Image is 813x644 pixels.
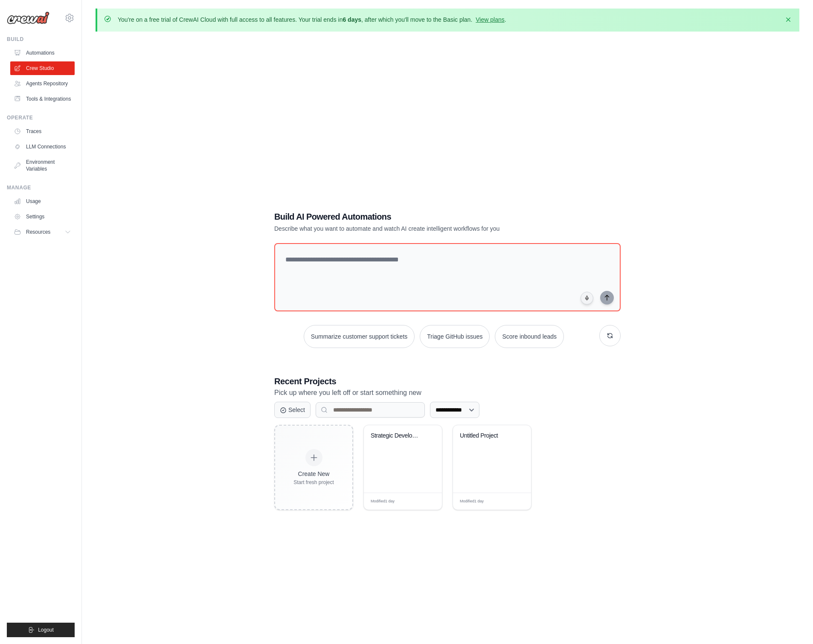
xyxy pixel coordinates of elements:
[581,292,593,305] button: Click to speak your automation idea
[10,61,75,75] a: Crew Studio
[511,498,518,505] span: Edit
[7,12,49,24] img: Logo
[7,184,75,191] div: Manage
[10,46,75,60] a: Automations
[293,470,334,478] div: Create New
[304,325,415,348] button: Summarize customer support tickets
[7,36,75,43] div: Build
[10,194,75,208] a: Usage
[10,77,75,90] a: Agents Repository
[476,16,504,23] a: View plans
[10,210,75,223] a: Settings
[274,387,621,398] p: Pick up where you left off or start something new
[10,92,75,106] a: Tools & Integrations
[7,114,75,121] div: Operate
[371,432,422,440] div: Strategic Development Automation
[10,225,75,239] button: Resources
[274,402,311,418] button: Select
[10,125,75,138] a: Traces
[371,499,395,505] span: Modified 1 day
[10,140,75,154] a: LLM Connections
[420,325,490,348] button: Triage GitHub issues
[118,15,506,24] p: You're on a free trial of CrewAI Cloud with full access to all features. Your trial ends in , aft...
[495,325,564,348] button: Score inbound leads
[10,155,75,176] a: Environment Variables
[343,16,361,23] strong: 6 days
[599,325,621,346] button: Get new suggestions
[274,211,561,223] h1: Build AI Powered Automations
[422,498,429,505] span: Edit
[274,224,561,233] p: Describe what you want to automate and watch AI create intelligent workflows for you
[274,375,621,387] h3: Recent Projects
[7,623,75,637] button: Logout
[38,627,54,633] span: Logout
[293,479,334,486] div: Start fresh project
[460,499,484,505] span: Modified 1 day
[26,229,50,235] span: Resources
[460,432,511,440] div: Untitled Project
